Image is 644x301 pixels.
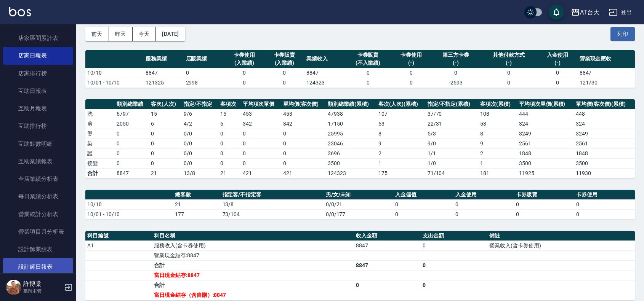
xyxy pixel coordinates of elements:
[85,99,635,178] table: a dense table
[85,109,115,119] td: 洗
[281,168,326,178] td: 421
[391,78,431,88] td: 0
[326,119,376,129] td: 17150
[133,27,156,41] button: 今天
[3,117,73,135] a: 互助排行榜
[517,168,574,178] td: 11925
[182,129,218,139] td: 0 / 0
[221,199,324,209] td: 13/8
[182,139,218,148] td: 0 / 0
[549,5,564,20] button: save
[354,231,421,241] th: 收入金額
[226,59,263,67] div: (入業績)
[326,139,376,148] td: 23046
[487,231,635,241] th: 備註
[184,78,224,88] td: 2998
[304,50,345,68] th: 業績收入
[281,139,326,148] td: 0
[149,139,182,148] td: 0
[354,280,421,290] td: 0
[574,209,635,219] td: 0
[85,158,115,168] td: 接髮
[218,148,241,158] td: 0
[426,158,479,168] td: 1 / 0
[478,129,517,139] td: 8
[376,119,426,129] td: 53
[218,129,241,139] td: 0
[376,129,426,139] td: 8
[149,148,182,158] td: 0
[184,68,224,78] td: 0
[218,119,241,129] td: 6
[3,258,73,276] a: 設計師日報表
[144,68,184,78] td: 8847
[574,190,635,200] th: 卡券使用
[85,148,115,158] td: 護
[3,100,73,117] a: 互助月報表
[85,78,144,88] td: 10/01 - 10/10
[3,240,73,258] a: 設計師業績表
[482,51,535,59] div: 其他付款方式
[182,109,218,119] td: 9 / 6
[115,139,149,148] td: 0
[182,168,218,178] td: 13/8
[433,51,478,59] div: 第三方卡券
[487,240,635,250] td: 營業收入(含卡券使用)
[152,231,354,241] th: 科目名稱
[9,7,31,16] img: Logo
[115,158,149,168] td: 0
[85,231,152,241] th: 科目編號
[281,99,326,109] th: 單均價(客次價)
[304,78,345,88] td: 124323
[426,119,479,129] td: 22 / 31
[3,188,73,205] a: 每日業績分析表
[152,280,354,290] td: 合計
[393,199,453,209] td: 0
[144,78,184,88] td: 121325
[281,158,326,168] td: 0
[115,129,149,139] td: 0
[421,280,487,290] td: 0
[182,119,218,129] td: 4 / 2
[324,190,393,200] th: 男/女/未知
[480,68,537,78] td: 0
[184,50,224,68] th: 店販業績
[574,139,635,148] td: 2561
[453,190,514,200] th: 入金使用
[376,158,426,168] td: 1
[241,119,281,129] td: 342
[376,168,426,178] td: 175
[606,5,635,19] button: 登出
[115,168,149,178] td: 8847
[3,223,73,240] a: 營業項目月分析表
[478,139,517,148] td: 9
[3,82,73,100] a: 互助日報表
[152,250,354,260] td: 營業現金結存:8847
[3,47,73,64] a: 店家日報表
[574,109,635,119] td: 448
[224,68,264,78] td: 0
[85,240,152,250] td: A1
[574,119,635,129] td: 324
[266,59,303,67] div: (入業績)
[85,190,635,220] table: a dense table
[426,99,479,109] th: 指定/不指定(累積)
[3,135,73,153] a: 互助點數明細
[156,27,185,41] button: [DATE]
[281,129,326,139] td: 0
[304,68,345,78] td: 8847
[85,27,109,41] button: 前天
[517,119,574,129] td: 324
[144,50,184,68] th: 服務業績
[376,109,426,119] td: 107
[578,50,635,68] th: 營業現金應收
[574,129,635,139] td: 3249
[421,231,487,241] th: 支出金額
[241,158,281,168] td: 0
[109,27,133,41] button: 昨天
[241,168,281,178] td: 421
[517,148,574,158] td: 1848
[115,119,149,129] td: 2050
[149,158,182,168] td: 0
[478,148,517,158] td: 2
